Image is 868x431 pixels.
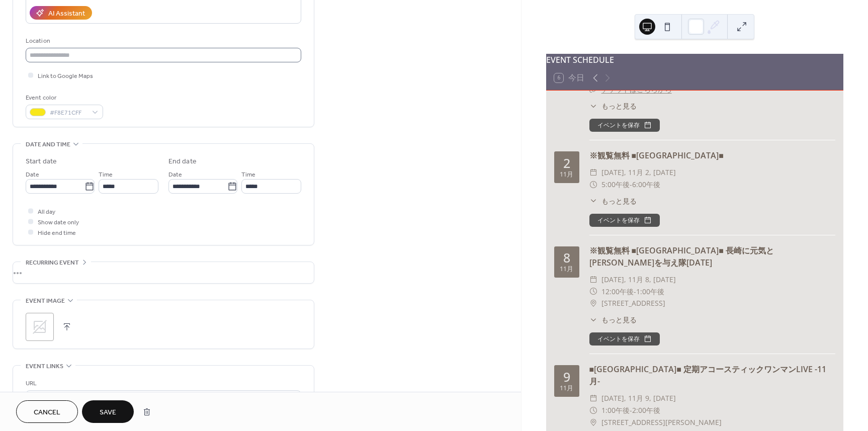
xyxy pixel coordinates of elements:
div: ​ [589,274,597,286]
button: AI Assistant [30,6,92,20]
span: Date and time [26,139,70,150]
span: Date [26,169,39,180]
div: ••• [13,262,314,283]
span: - [634,286,636,298]
div: ​ [589,196,597,206]
div: AI Assistant [48,9,85,19]
div: ​ [589,166,597,179]
button: Cancel [16,400,78,423]
div: 11月 [560,171,573,178]
div: Event color [26,93,101,103]
span: Event image [26,296,65,306]
span: 5:00午後 [601,179,630,191]
div: End date [168,156,197,167]
div: EVENT SCHEDULE [546,54,843,66]
span: もっと見る [601,314,637,325]
span: [DATE], 11月 8, [DATE] [601,274,676,286]
span: Show date only [38,217,79,228]
span: Recurring event [26,257,79,268]
span: 2:00午後 [632,404,660,416]
div: ​ [589,286,597,298]
div: ※観覧無料 ■[GEOGRAPHIC_DATA]■ [589,149,835,161]
span: [STREET_ADDRESS] [601,297,665,309]
div: ​ [589,314,597,325]
div: ​ [589,297,597,309]
span: - [630,179,632,191]
button: ​もっと見る [589,101,637,111]
span: [DATE], 11月 2, [DATE] [601,166,676,179]
div: ​ [589,392,597,404]
span: もっと見る [601,196,637,206]
div: Location [26,36,299,46]
div: 11月 [560,385,573,392]
div: 9 [563,371,570,383]
span: Save [100,407,116,418]
span: Date [168,169,182,180]
div: ※観覧無料 ■[GEOGRAPHIC_DATA]■ 長崎に元気と[PERSON_NAME]を与え隊[DATE] [589,244,835,269]
div: URL [26,378,299,389]
div: 2 [563,157,570,169]
span: Time [99,169,113,180]
span: 6:00午後 [632,179,660,191]
button: ​もっと見る [589,196,637,206]
span: Cancel [34,407,60,418]
div: ​ [589,404,597,416]
span: [STREET_ADDRESS][PERSON_NAME] [601,416,722,428]
span: Time [241,169,255,180]
div: ​ [589,416,597,428]
div: ​ [589,179,597,191]
span: #F8E71CFF [50,108,87,118]
span: 1:00午後 [601,404,630,416]
div: 8 [563,251,570,264]
button: イベントを保存 [589,332,660,346]
button: イベントを保存 [589,119,660,132]
div: ​ [589,101,597,111]
span: [DATE], 11月 9, [DATE] [601,392,676,404]
span: - [630,404,632,416]
div: ■[GEOGRAPHIC_DATA]■ 定期アコースティックワンマンLIVE -11月- [589,363,835,387]
button: Save [82,400,134,423]
button: イベントを保存 [589,214,660,227]
span: Link to Google Maps [38,71,93,81]
span: Event links [26,361,63,372]
span: 1:00午後 [636,286,664,298]
div: 11月 [560,266,573,273]
span: 12:00午後 [601,286,634,298]
div: ; [26,313,54,341]
div: Start date [26,156,57,167]
span: もっと見る [601,101,637,111]
span: Hide end time [38,228,76,238]
button: ​もっと見る [589,314,637,325]
span: All day [38,207,55,217]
